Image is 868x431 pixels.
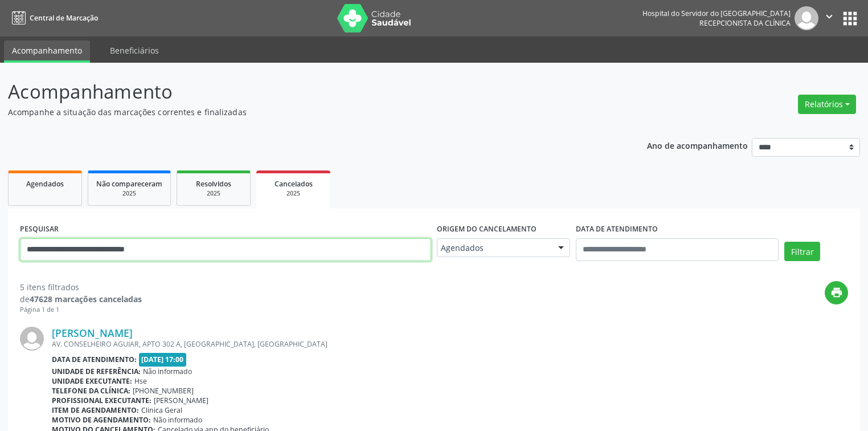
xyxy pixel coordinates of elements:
[196,179,231,189] span: Resolvidos
[795,6,818,30] img: img
[8,9,98,27] a: Central de Marcação
[20,293,142,305] div: de
[275,179,313,189] span: Cancelados
[264,189,322,198] div: 2025
[4,40,90,63] a: Acompanhamento
[784,242,820,261] button: Filtrar
[52,415,151,425] b: Motivo de agendamento:
[143,367,192,376] span: Não informado
[20,221,59,238] label: PESQUISAR
[52,327,133,339] a: [PERSON_NAME]
[134,376,147,386] span: Hse
[20,281,142,293] div: 5 itens filtrados
[840,9,860,29] button: apps
[647,138,748,152] p: Ano de acompanhamento
[154,396,208,405] span: [PERSON_NAME]
[102,40,167,60] a: Beneficiários
[20,327,44,351] img: img
[818,6,840,30] button: 
[798,95,856,114] button: Relatórios
[437,221,537,238] label: Origem do cancelamento
[26,179,64,189] span: Agendados
[139,353,187,366] span: [DATE] 17:00
[52,386,130,396] b: Telefone da clínica:
[141,405,182,415] span: Clinica Geral
[825,281,848,304] button: print
[441,242,547,254] span: Agendados
[52,396,152,405] b: Profissional executante:
[20,305,142,315] div: Página 1 de 1
[830,286,843,299] i: print
[52,367,141,376] b: Unidade de referência:
[642,9,791,18] div: Hospital do Servidor do [GEOGRAPHIC_DATA]
[153,415,202,425] span: Não informado
[30,13,98,23] span: Central de Marcação
[699,18,791,28] span: Recepcionista da clínica
[96,179,162,189] span: Não compareceram
[96,189,162,198] div: 2025
[185,189,242,198] div: 2025
[30,294,142,304] strong: 47628 marcações canceladas
[52,376,132,386] b: Unidade executante:
[8,106,604,118] p: Acompanhe a situação das marcações correntes e finalizadas
[576,221,658,238] label: DATA DE ATENDIMENTO
[52,339,848,349] div: AV. CONSELHEIRO AGUIAR, APTO 302 A, [GEOGRAPHIC_DATA], [GEOGRAPHIC_DATA]
[823,10,836,23] i: 
[52,355,137,364] b: Data de atendimento:
[8,78,604,106] p: Acompanhamento
[52,405,139,415] b: Item de agendamento:
[133,386,194,396] span: [PHONE_NUMBER]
